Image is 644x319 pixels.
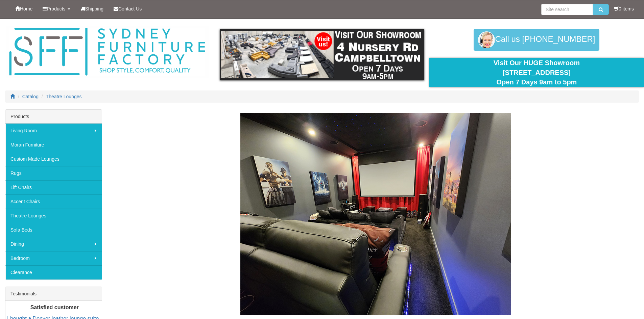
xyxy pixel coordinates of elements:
span: Home [20,6,32,11]
a: Catalog [22,94,39,99]
a: Shipping [75,0,109,17]
a: Accent Chairs [5,194,102,209]
a: Sofa Beds [5,223,102,237]
div: Products [5,110,102,124]
li: 0 items [614,5,634,12]
a: Theatre Lounges [46,94,82,99]
a: Rugs [5,166,102,180]
div: Visit Our HUGE Showroom [STREET_ADDRESS] Open 7 Days 9am to 5pm [434,58,639,87]
span: Contact Us [118,6,142,11]
a: Bedroom [5,251,102,265]
a: Custom Made Lounges [5,152,102,166]
a: Theatre Lounges [5,209,102,223]
div: Testimonials [5,287,102,301]
img: Sydney Furniture Factory [6,26,209,78]
a: Products [38,0,75,17]
input: Site search [541,4,593,15]
img: Theatre Lounges [240,113,511,315]
span: Shipping [85,6,104,11]
a: Clearance [5,265,102,280]
a: Moran Furniture [5,138,102,152]
img: showroom.gif [220,29,424,80]
a: Dining [5,237,102,251]
b: Satisfied customer [30,304,79,310]
a: Lift Chairs [5,180,102,194]
span: Products [47,6,65,11]
a: Living Room [5,124,102,138]
a: Home [10,0,38,17]
a: Contact Us [109,0,147,17]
